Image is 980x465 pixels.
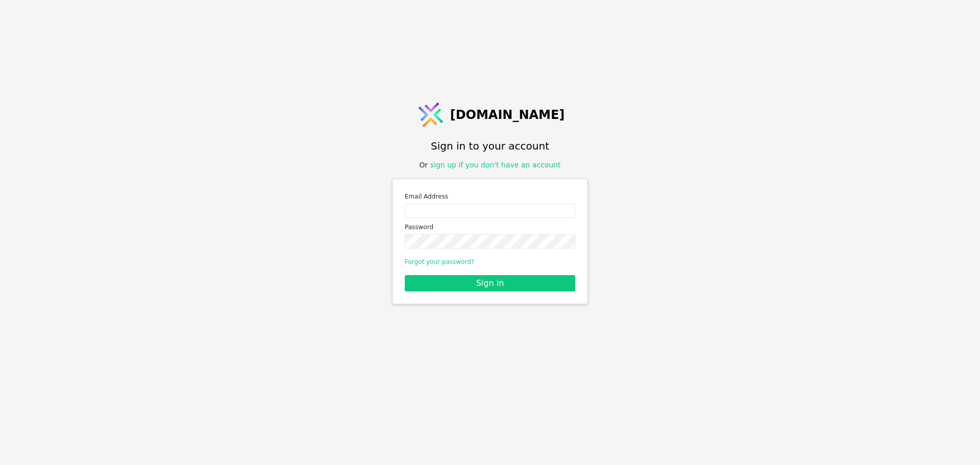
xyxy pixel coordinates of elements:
button: Sign in [405,275,575,291]
a: sign up if you don't have an account [430,161,561,169]
label: Password [405,222,575,232]
h1: Sign in to your account [431,138,549,154]
a: [DOMAIN_NAME] [415,100,565,130]
a: Forgot your password? [405,258,474,265]
div: Or [420,160,561,170]
span: [DOMAIN_NAME] [450,106,565,124]
input: Password [405,234,575,249]
label: Email Address [405,191,575,202]
input: Email address [405,204,575,218]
